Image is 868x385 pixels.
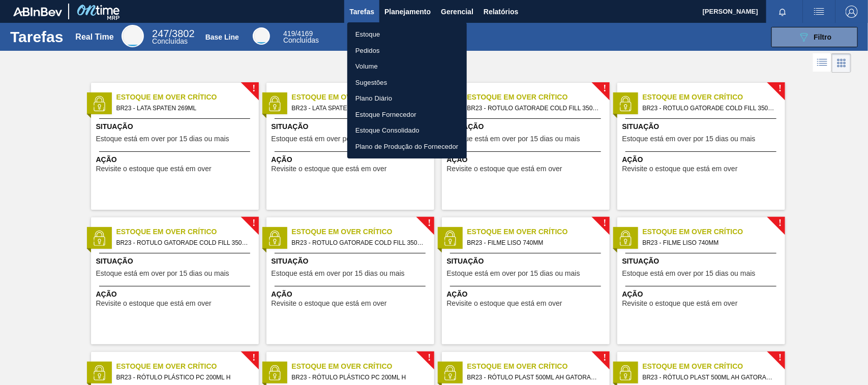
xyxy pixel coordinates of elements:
a: Plano de Produção do Fornecedor [347,139,467,155]
a: Sugestões [347,75,467,91]
a: Estoque [347,26,467,43]
a: Estoque Fornecedor [347,107,467,123]
a: Estoque Consolidado [347,122,467,139]
a: Plano Diário [347,90,467,107]
a: Volume [347,58,467,75]
a: Pedidos [347,43,467,59]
